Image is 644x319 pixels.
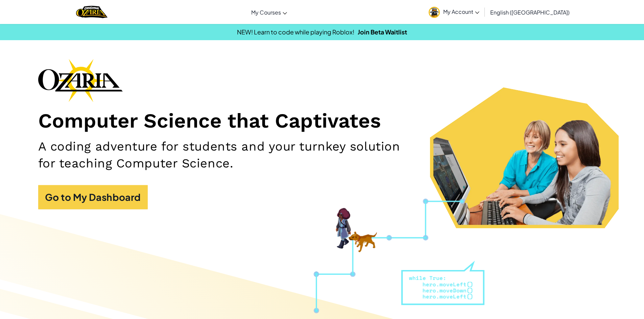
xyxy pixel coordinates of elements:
[429,7,440,18] img: avatar
[237,28,354,36] span: NEW! Learn to code while playing Roblox!
[38,138,419,171] h2: A coding adventure for students and your turnkey solution for teaching Computer Science.
[38,185,148,209] a: Go to My Dashboard
[38,59,123,102] img: Ozaria branding logo
[443,8,479,15] span: My Account
[38,109,606,133] h1: Computer Science that Captivates
[490,9,570,16] span: English ([GEOGRAPHIC_DATA])
[358,28,407,36] a: Join Beta Waitlist
[251,9,281,16] span: My Courses
[425,1,483,23] a: My Account
[248,3,290,21] a: My Courses
[76,5,108,19] img: Home
[76,5,108,19] a: Ozaria by CodeCombat logo
[487,3,573,21] a: English ([GEOGRAPHIC_DATA])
